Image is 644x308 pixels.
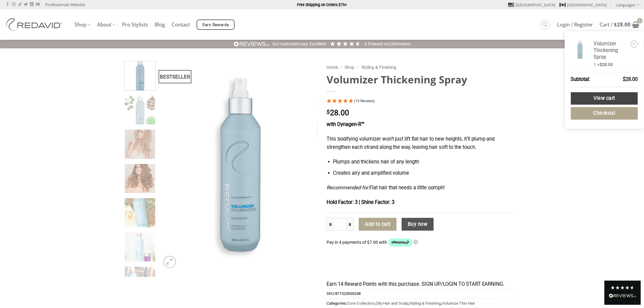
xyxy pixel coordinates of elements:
a: Volumize Thin Hair [442,301,475,306]
span: Login / Register [557,22,593,27]
a: Follow on YouTube [36,2,40,7]
span: $ [600,62,602,67]
a: About [97,19,115,31]
a: Styling & Finishing [409,301,441,306]
li: Plumps and thickens hair of any length [333,158,517,166]
a: Oily Hair and Scalp [376,301,408,306]
div: 4.95 Stars - 19 Reviews [327,97,517,106]
div: Excellent [310,41,326,47]
span: Based on [371,41,389,46]
a: Follow on TikTok [18,2,22,7]
img: REDAVID Volumizer Thickening Spray - 1 1 [160,61,317,271]
span: 234 [389,41,396,46]
span: $ [623,76,626,82]
bdi: 28.00 [614,21,631,28]
a: Search [540,20,550,30]
span: Pay in 4 payments of $7.00 with [327,240,388,245]
span: / [357,65,359,70]
span: Categories: , , , [327,298,517,308]
a: View cart [600,18,639,31]
span: $ [614,21,617,28]
div: 4.8 Stars [611,285,635,290]
button: Buy now [402,218,434,231]
span: 1 × [594,62,613,68]
span: Earn Rewards [202,22,229,28]
li: Creates airy and amplified volume [333,169,517,177]
a: Follow on LinkedIn [30,2,33,7]
img: REDAVID Salon Products | United States [5,18,65,31]
a: Follow on Instagram [12,2,16,7]
a: Styling & Finishing [361,65,396,70]
span: Cart / [600,22,631,27]
strong: with Dynagen-R™ [327,121,364,127]
a: Contact [172,19,190,30]
bdi: 28.00 [623,76,638,82]
strong: Hold Factor: 3 | Shine Factor: 3 [327,199,394,205]
a: Checkout [571,107,638,120]
div: 4.91 Stars [329,40,361,47]
img: REDAVID Volumizer Thickening Spray 1 [125,96,156,126]
div: Our customers say [272,41,308,47]
button: Add to cart [359,218,397,231]
span: reviews [396,41,410,46]
a: Information - Opens a dialog [414,240,418,245]
a: Shop [345,65,354,70]
nav: Breadcrumb [327,64,517,71]
a: Core Collection [347,301,375,306]
img: REVIEWS.io [609,294,636,298]
a: Shop [75,19,90,31]
img: REDAVID Volumizer Thickening Spray - 1 1 [125,60,156,90]
span: (19 Reviews) [354,99,375,103]
a: Remove Volumizer Thickening Spray from cart [631,40,638,48]
a: Login / Register [557,19,593,30]
strong: Free Shipping on Orders $75+ [297,2,347,7]
span: 871523000248 [335,291,361,296]
div: Read All Reviews [609,292,636,300]
div: Earn 14 Reward Points with this purchase. SIGN UP/LOGIN TO START EARNING. [327,280,517,289]
a: Zoom [163,256,176,268]
a: Volumizer Thickening Spray [594,40,629,60]
a: View cart [571,92,638,105]
input: Product quantity [334,218,347,231]
span: / [340,65,342,70]
div: Read All Reviews [604,281,641,305]
span: SKU: [327,289,517,298]
a: Follow on Twitter [24,2,28,7]
a: Home [327,65,338,70]
a: Earn Rewards [197,19,235,30]
em: Recommended for: [327,185,369,191]
iframe: Secure payment input frame [327,258,517,265]
p: This bodifying volumizer won’t just lift flat hair to new heights, it’ll plump and strengthen eac... [327,135,517,151]
span: $ [327,109,330,115]
bdi: 28.00 [327,108,349,117]
a: [GEOGRAPHIC_DATA] [508,0,555,9]
a: Pro Stylists [122,19,148,30]
a: [GEOGRAPHIC_DATA] [560,0,607,9]
h1: Volumizer Thickening Spray [327,73,517,86]
bdi: 28.00 [600,62,613,67]
a: Follow on Facebook [6,2,9,7]
strong: Subtotal: [571,75,590,84]
p: Flat hair that needs a little oomph! [327,184,517,192]
input: Reduce quantity of Volumizer Thickening Spray [327,218,334,231]
a: Blog [155,19,165,30]
img: REVIEWS.io [234,41,270,47]
a: Languages [616,0,639,9]
span: 4.9 [364,41,371,46]
input: Increase quantity of Volumizer Thickening Spray [347,218,354,231]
